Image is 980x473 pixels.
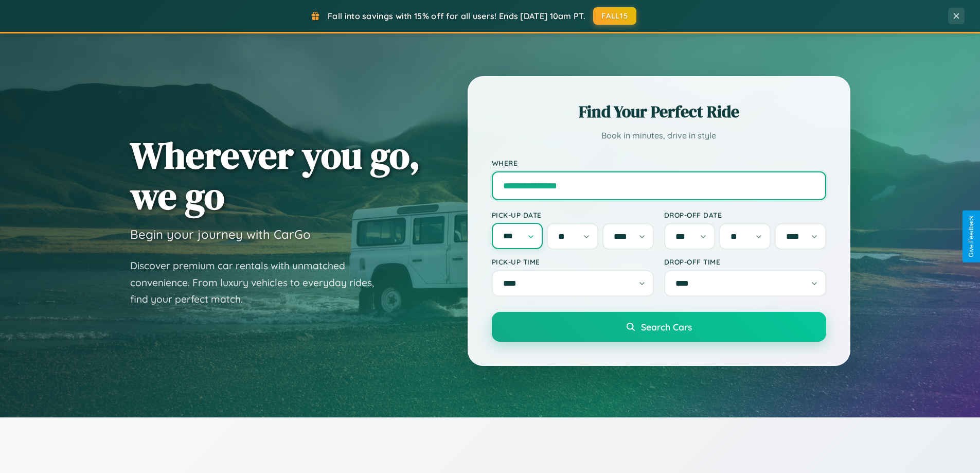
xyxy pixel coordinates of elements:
[664,257,826,266] label: Drop-off Time
[593,7,636,25] button: FALL15
[130,226,311,242] h3: Begin your journey with CarGo
[968,216,975,257] div: Give Feedback
[492,100,826,123] h2: Find Your Perfect Ride
[492,159,826,167] label: Where
[492,211,654,219] label: Pick-up Date
[492,312,826,342] button: Search Cars
[328,11,585,21] span: Fall into savings with 15% off for all users! Ends [DATE] 10am PT.
[130,135,420,216] h1: Wherever you go, we go
[130,257,387,308] p: Discover premium car rentals with unmatched convenience. From luxury vehicles to everyday rides, ...
[641,321,692,332] span: Search Cars
[664,211,826,219] label: Drop-off Date
[492,128,826,143] p: Book in minutes, drive in style
[492,257,654,266] label: Pick-up Time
